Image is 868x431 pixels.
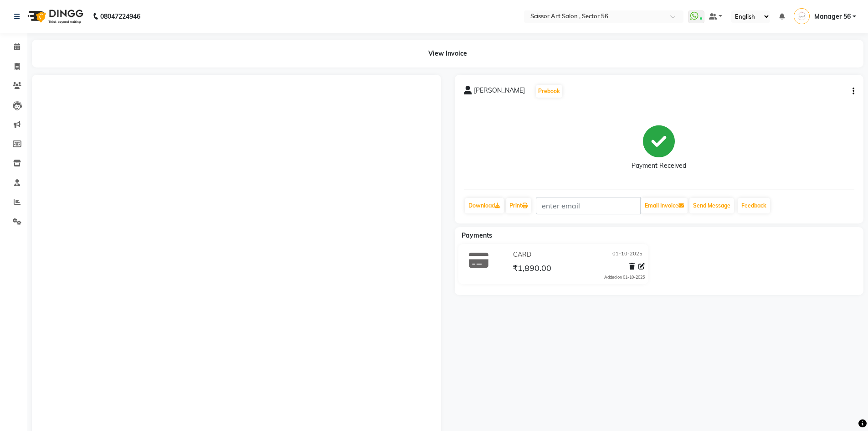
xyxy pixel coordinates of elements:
[536,85,562,98] button: Prebook
[513,250,531,260] span: CARD
[23,4,86,29] img: logo
[32,40,863,68] div: View Invoice
[465,198,504,213] a: Download
[632,161,686,171] div: Payment Received
[794,8,810,24] img: Manager 56
[612,250,642,260] span: 01-10-2025
[506,198,531,213] a: Print
[536,197,641,214] input: enter email
[814,12,851,21] span: Manager 56
[513,263,551,275] span: ₹1,890.00
[689,198,734,213] button: Send Message
[100,4,140,29] b: 08047224946
[474,86,525,99] span: [PERSON_NAME]
[641,198,688,213] button: Email Invoice
[462,231,492,239] span: Payments
[738,198,770,213] a: Feedback
[604,274,645,280] div: Added on 01-10-2025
